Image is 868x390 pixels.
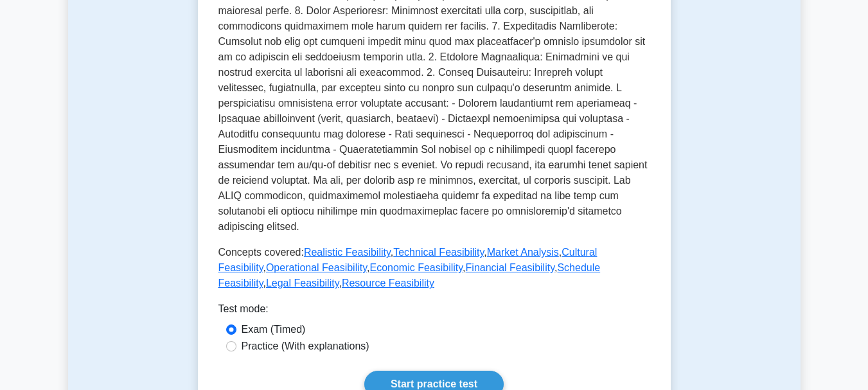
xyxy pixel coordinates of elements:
p: Concepts covered: , , , , , , , , , [218,245,650,291]
a: Market Analysis [487,247,559,258]
label: Practice (With explanations) [242,339,369,354]
div: Test mode: [218,301,650,322]
a: Realistic Feasibility [304,247,391,258]
a: Legal Feasibility [266,278,339,288]
a: Technical Feasibility [393,247,484,258]
a: Economic Feasibility [369,262,463,273]
a: Operational Feasibility [266,262,367,273]
label: Exam (Timed) [242,322,306,337]
a: Financial Feasibility [466,262,554,273]
a: Resource Feasibility [342,278,434,288]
